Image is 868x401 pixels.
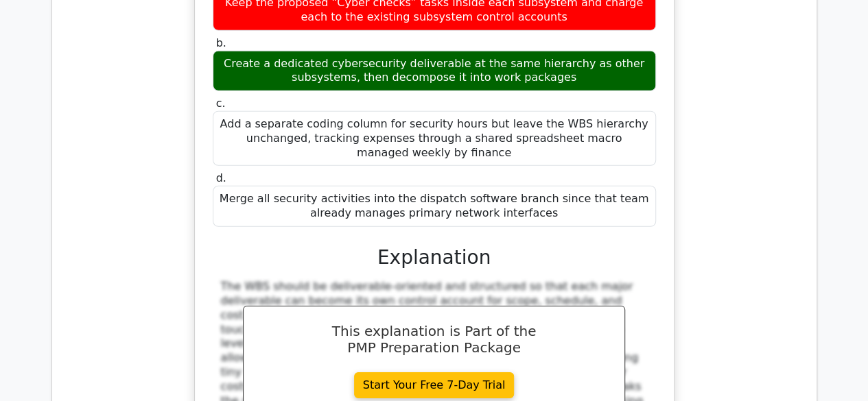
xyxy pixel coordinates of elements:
div: Add a separate coding column for security hours but leave the WBS hierarchy unchanged, tracking e... [213,111,656,166]
span: b. [216,36,226,49]
div: Merge all security activities into the dispatch software branch since that team already manages p... [213,186,656,227]
span: c. [216,97,226,110]
h3: Explanation [221,246,648,269]
span: d. [216,171,226,184]
a: Start Your Free 7-Day Trial [354,372,515,398]
div: Create a dedicated cybersecurity deliverable at the same hierarchy as other subsystems, then deco... [213,51,656,92]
